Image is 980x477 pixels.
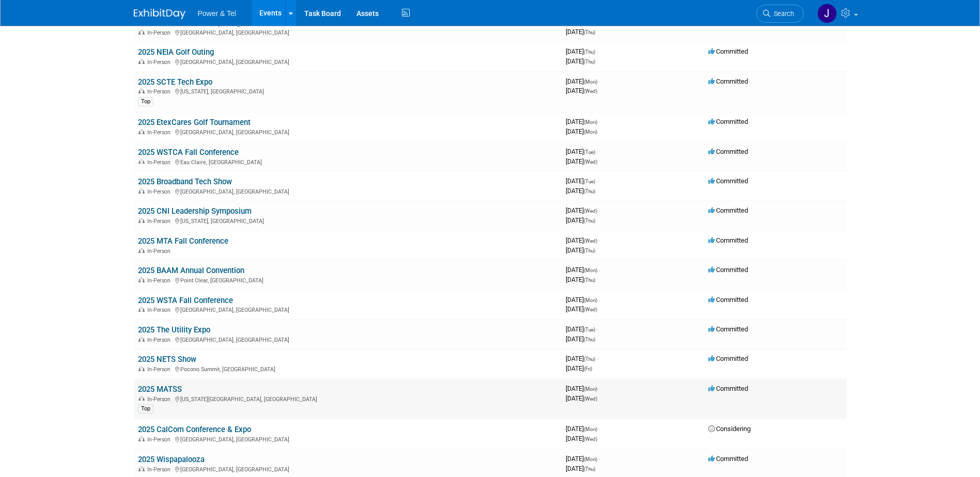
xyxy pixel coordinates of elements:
div: [GEOGRAPHIC_DATA], [GEOGRAPHIC_DATA] [138,28,557,36]
img: In-Person Event [138,88,145,93]
span: (Thu) [584,188,595,194]
a: 2025 BAAM Annual Convention [138,266,244,275]
div: [GEOGRAPHIC_DATA], [GEOGRAPHIC_DATA] [138,435,557,443]
span: Committed [708,47,748,55]
a: 2025 Canadian Grand Opening [138,18,241,27]
img: In-Person Event [138,59,145,64]
a: 2025 MATSS [138,385,182,394]
span: - [597,325,598,333]
span: Committed [708,118,748,125]
span: In-Person [147,248,174,255]
span: (Tue) [584,327,595,332]
div: Point Clear, [GEOGRAPHIC_DATA] [138,276,557,284]
span: In-Person [147,277,174,284]
div: [GEOGRAPHIC_DATA], [GEOGRAPHIC_DATA] [138,187,557,195]
a: 2025 CNI Leadership Symposium [138,206,252,216]
span: (Wed) [584,307,597,312]
div: [US_STATE], [GEOGRAPHIC_DATA] [138,216,557,225]
span: (Mon) [584,297,597,303]
span: In-Person [147,159,174,166]
span: - [597,355,598,362]
span: [DATE] [566,435,597,442]
a: 2025 MTA Fall Conference [138,236,228,246]
span: [DATE] [566,296,600,304]
span: [DATE] [566,148,598,155]
div: Pocono Summit, [GEOGRAPHIC_DATA] [138,364,557,373]
img: JB Fesmire [817,4,837,23]
a: 2025 NETS Show [138,355,196,364]
img: ExhibitDay [134,9,185,19]
span: (Thu) [584,248,595,253]
div: [US_STATE][GEOGRAPHIC_DATA], [GEOGRAPHIC_DATA] [138,394,557,403]
img: In-Person Event [138,277,145,282]
span: In-Person [147,466,174,473]
span: In-Person [147,59,174,66]
span: (Thu) [584,466,595,472]
img: In-Person Event [138,248,145,253]
span: [DATE] [566,47,598,55]
span: [DATE] [566,187,595,195]
span: Committed [708,325,748,333]
span: Committed [708,177,748,185]
span: - [599,425,600,433]
a: Search [756,5,804,23]
span: [DATE] [566,355,598,362]
img: In-Person Event [138,218,145,223]
span: (Thu) [584,356,595,362]
span: [DATE] [566,28,595,36]
span: In-Person [147,366,174,373]
span: Committed [708,455,748,463]
img: In-Person Event [138,129,145,134]
span: (Mon) [584,386,597,392]
span: (Thu) [584,29,595,35]
a: 2025 The Utility Expo [138,325,210,335]
span: (Wed) [584,396,597,402]
span: [DATE] [566,325,598,333]
span: [DATE] [566,177,598,185]
span: (Thu) [584,218,595,224]
span: In-Person [147,307,174,313]
span: (Tue) [584,179,595,184]
span: - [599,296,600,304]
a: 2025 Wispapalooza [138,455,205,464]
span: (Mon) [584,129,597,135]
div: [GEOGRAPHIC_DATA], [GEOGRAPHIC_DATA] [138,305,557,313]
span: (Fri) [584,366,592,372]
span: Committed [708,355,748,362]
span: [DATE] [566,157,597,165]
a: 2025 WSTA Fall Conference [138,296,233,305]
span: (Mon) [584,267,597,273]
span: In-Person [147,188,174,195]
div: Top [138,404,153,414]
div: Top [138,97,153,106]
span: In-Person [147,129,174,136]
img: In-Person Event [138,159,145,164]
span: In-Person [147,436,174,443]
img: In-Person Event [138,188,145,194]
span: - [599,455,600,463]
span: [DATE] [566,206,600,214]
div: [GEOGRAPHIC_DATA], [GEOGRAPHIC_DATA] [138,335,557,343]
span: (Mon) [584,79,597,85]
span: - [599,385,600,392]
span: (Wed) [584,238,597,244]
span: (Mon) [584,426,597,432]
span: [DATE] [566,77,600,85]
span: - [599,77,600,85]
span: In-Person [147,88,174,95]
span: - [599,236,600,244]
span: (Thu) [584,59,595,65]
a: 2025 Broadband Tech Show [138,177,232,186]
span: (Thu) [584,49,595,55]
span: [DATE] [566,87,597,94]
span: (Wed) [584,208,597,214]
span: [DATE] [566,216,595,224]
span: In-Person [147,29,174,36]
span: (Wed) [584,159,597,165]
img: In-Person Event [138,337,145,342]
span: [DATE] [566,465,595,472]
span: (Tue) [584,149,595,155]
span: In-Person [147,396,174,403]
div: [GEOGRAPHIC_DATA], [GEOGRAPHIC_DATA] [138,128,557,136]
span: (Thu) [584,337,595,342]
